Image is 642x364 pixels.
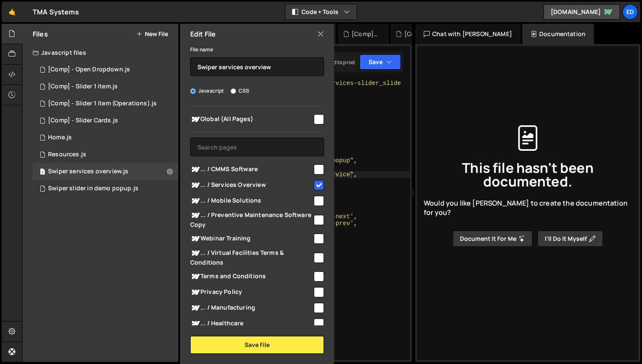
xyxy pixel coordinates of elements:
span: ... / Manufacturing [190,303,313,313]
h2: Files [33,29,48,39]
a: Ed [622,4,638,20]
a: 🤙 [2,2,23,22]
span: ... / Virtual Facilities Terms & Conditions [190,248,313,267]
div: 15745/41947.js [33,61,178,78]
div: 15745/42002.js [33,112,178,129]
span: 1 [40,169,45,176]
span: Webinar Training [190,234,313,244]
button: Save [360,54,401,70]
div: 15745/43499.js [33,180,178,197]
label: File name [190,45,213,54]
div: 15745/44306.js [33,146,178,163]
div: Documentation [522,24,594,44]
div: [Comp] - Slider 1 item (Operations).js [404,30,431,38]
button: I’ll do it myself [538,231,603,247]
button: Document it for me [453,231,532,247]
button: Save File [190,336,324,354]
input: Name [190,57,324,76]
span: Terms and Conditions [190,271,313,282]
div: Javascript files [23,44,178,61]
span: ... / Preventive Maintenance Software Copy [190,210,313,229]
div: Home.js [48,134,72,141]
div: 15745/41948.js [33,95,178,112]
span: Privacy Policy [190,287,313,297]
button: New File [136,31,168,37]
div: Resources.js [48,151,86,158]
span: ... / Services Overview [190,180,313,190]
div: [Comp] - Open Dropdown.js [48,66,130,73]
div: 15745/41885.js [33,78,178,95]
input: Javascript [190,88,196,94]
button: Code + Tools [285,4,357,20]
div: [Comp] - Slider 1 item.js [48,83,118,90]
div: [Comp] - Slider Cards.js [48,117,118,124]
label: Javascript [190,87,224,95]
div: 15745/41882.js [33,129,178,146]
input: CSS [231,88,236,94]
span: ... / Mobile Solutions [190,196,313,206]
input: Search pages [190,138,324,156]
label: CSS [231,87,249,95]
div: [Comp] - Slider 1 item (Operations).js [48,100,157,107]
span: Would you like [PERSON_NAME] to create the documentation for you? [424,198,632,217]
div: Chat with [PERSON_NAME] [415,24,521,44]
div: Swiper services overview.js [33,163,178,180]
div: Swiper slider in demo popup.js [48,185,138,192]
span: ... / CMMS Software [190,164,313,175]
span: Global (All Pages) [190,114,313,124]
span: This file hasn't been documented. [424,161,632,188]
div: [Comp] - Slider Cards.js [352,30,379,38]
div: TMA Systems [33,7,79,17]
div: Swiper services overview.js [48,168,128,175]
a: [DOMAIN_NAME] [543,4,620,20]
span: ... / Healthcare [190,319,313,329]
h2: Edit File [190,29,216,39]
